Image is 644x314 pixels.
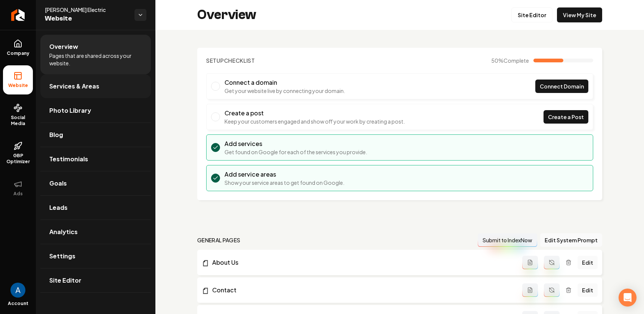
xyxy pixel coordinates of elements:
p: Get found on Google for each of the services you provide. [225,148,367,156]
span: Website [45,13,129,24]
a: Services & Areas [40,74,151,98]
span: Complete [504,57,529,64]
a: Testimonials [40,147,151,171]
span: Pages that are shared across your website. [49,52,142,67]
span: Photo Library [49,106,91,115]
span: Overview [49,42,78,51]
button: Add admin page prompt [522,256,538,269]
span: Testimonials [49,155,88,164]
h3: Connect a domain [225,78,345,87]
button: Submit to IndexNow [478,233,537,247]
a: Settings [40,244,151,268]
h3: Add service areas [225,170,344,179]
h2: Overview [197,7,256,22]
h3: Add services [225,139,367,148]
span: Social Media [3,115,33,127]
div: Open Intercom Messenger [619,289,637,307]
span: Services & Areas [49,82,99,91]
span: Blog [49,130,63,139]
h2: general pages [197,236,241,244]
a: Leads [40,196,151,220]
p: Show your service areas to get found on Google. [225,179,344,186]
a: Analytics [40,220,151,244]
span: Leads [49,203,68,212]
span: [PERSON_NAME] Electric [45,6,129,13]
button: Edit System Prompt [540,233,602,247]
a: Connect Domain [535,80,588,93]
span: GBP Optimizer [3,153,33,165]
a: Blog [40,123,151,147]
a: Contact [202,286,522,295]
h3: Create a post [225,109,405,118]
img: Rebolt Logo [11,9,25,21]
a: Site Editor [511,7,552,22]
span: Site Editor [49,276,81,285]
a: Social Media [3,97,33,133]
a: View My Site [557,7,602,22]
a: Goals [40,171,151,195]
a: Company [3,33,33,62]
span: Website [5,83,31,88]
span: Settings [49,252,75,261]
button: Open user button [10,283,25,298]
button: Ads [3,174,33,203]
a: Edit [578,283,598,297]
span: Analytics [49,227,78,236]
p: Keep your customers engaged and show off your work by creating a post. [225,118,405,125]
a: GBP Optimizer [3,136,33,171]
img: Andrew Magana [10,283,25,298]
span: Create a Post [548,113,584,121]
a: Site Editor [40,268,151,292]
h2: Checklist [206,57,255,64]
span: Company [4,50,32,56]
a: Edit [578,256,598,269]
span: 50 % [491,57,529,64]
a: Create a Post [544,110,588,124]
span: Ads [10,191,26,197]
span: Goals [49,179,67,188]
span: Account [8,301,28,307]
a: Photo Library [40,99,151,122]
a: About Us [202,258,522,267]
button: Add admin page prompt [522,283,538,297]
p: Get your website live by connecting your domain. [225,87,345,94]
span: Connect Domain [540,83,584,90]
span: Setup [206,57,224,64]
